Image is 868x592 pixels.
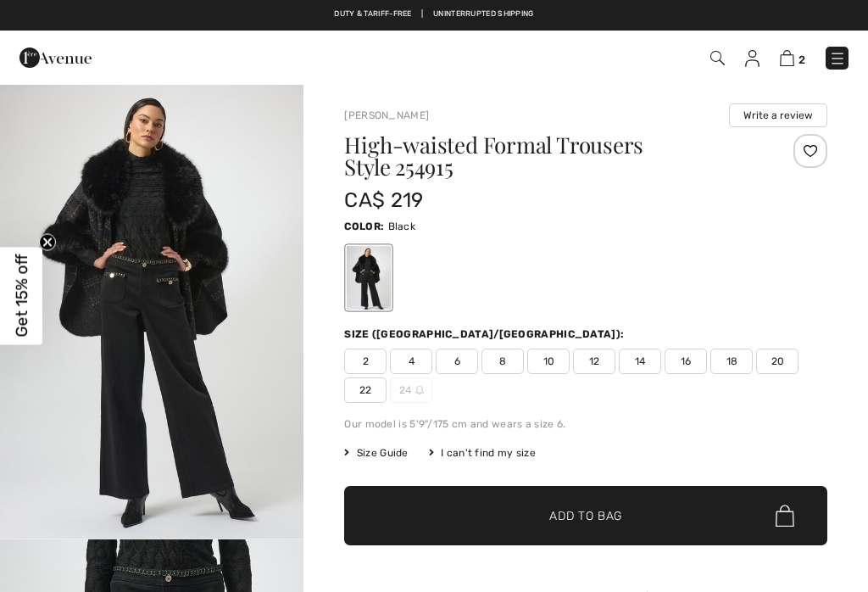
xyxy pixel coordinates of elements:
[390,377,432,403] span: 24
[481,349,524,374] span: 8
[344,188,423,212] span: CA$ 219
[527,349,570,374] span: 10
[19,41,92,75] img: 1ère Avenue
[344,416,827,432] div: Our model is 5'9"/175 cm and wears a size 6.
[745,50,759,67] img: My Info
[344,377,387,403] span: 22
[729,103,827,127] button: Write a review
[19,48,92,64] a: 1ère Avenue
[344,109,429,121] a: [PERSON_NAME]
[710,349,753,374] span: 18
[344,327,627,342] div: Size ([GEOGRAPHIC_DATA]/[GEOGRAPHIC_DATA]):
[798,53,805,66] span: 2
[549,507,622,525] span: Add to Bag
[344,221,384,232] span: Color:
[388,221,416,232] span: Black
[665,349,707,374] span: 16
[573,349,615,374] span: 12
[619,349,661,374] span: 14
[776,505,794,527] img: Bag.svg
[347,246,391,310] div: Black
[415,386,424,394] img: ring-m.svg
[829,50,846,67] img: Menu
[344,134,747,178] h1: High-waisted Formal Trousers Style 254915
[429,445,536,461] div: I can't find my size
[436,349,478,374] span: 6
[12,254,31,338] span: Get 15% off
[344,486,827,545] button: Add to Bag
[756,349,798,374] span: 20
[780,47,805,68] a: 2
[344,445,408,461] span: Size Guide
[710,51,725,65] img: Search
[344,349,387,374] span: 2
[780,50,794,66] img: Shopping Bag
[39,234,56,251] button: Close teaser
[390,349,432,374] span: 4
